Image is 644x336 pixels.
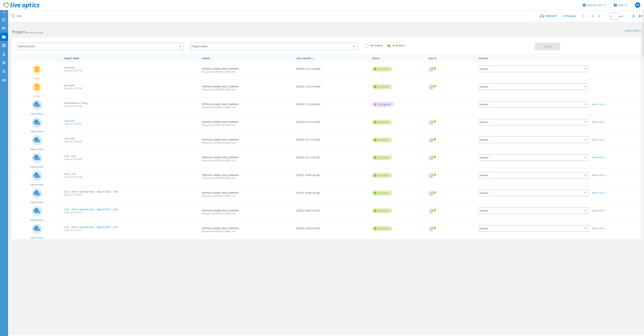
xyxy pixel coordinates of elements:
span: Requested by [PERSON_NAME], Dell [202,177,293,179]
span: of 5 [619,15,623,18]
span: Requested by [PERSON_NAME], Dell [202,159,293,162]
a: Reset Filters [625,30,641,32]
span: Optical Prime [30,237,43,239]
div: [PERSON_NAME] AND COMPANY [200,186,295,200]
div: [PERSON_NAME] AND COMPANY [200,169,295,183]
div: Complete [372,208,392,213]
div: [DATE] 10:09 (-05:00) [295,169,370,180]
span: Optical Prime [30,130,43,132]
div: More Info [592,156,639,159]
div: Status [370,55,427,61]
div: Selected Scans [17,43,184,50]
span: BR [636,4,639,6]
div: [PERSON_NAME] AND COMPANY [200,115,295,129]
span: Project ID: 3019188 [64,105,199,107]
a: Lilly Full [64,120,74,122]
span: Project ID: 3019189 [64,87,199,89]
div: Complete [372,155,392,160]
div: Complete [372,66,392,72]
div: In Progress [372,102,394,107]
div: [PERSON_NAME] AND COMPANY [200,133,295,147]
div: Actions [479,225,589,232]
a: Live Optics Dashboard [3,7,40,9]
a: Lilly Full [64,137,74,140]
span: Optical Prime [30,219,43,221]
span: Advanced [545,15,556,17]
div: | [637,10,644,22]
div: | [588,10,595,22]
a: unity401 [64,84,75,87]
div: Complete [372,120,392,125]
span: Optical Prime [30,201,43,203]
div: [DATE] 10:04 (-05:00) [295,222,370,233]
div: [PERSON_NAME] AND COMPANY [200,204,295,218]
button: Search [535,43,560,50]
div: More Info [592,139,639,141]
span: Search [544,45,552,48]
span: Unity [34,95,40,97]
span: Optical Prime [30,184,43,186]
span: Project ID: 3019195 [64,70,199,72]
b: Projects [12,29,26,35]
div: Actions [479,190,589,196]
div: Actions [479,154,589,161]
label: My Projects [364,44,383,47]
div: [DATE] 15:22 (+00:00) [295,62,370,73]
a: Lilly - Short Sample Run - May272025 - Full [64,191,118,193]
div: [PERSON_NAME] AND COMPANY [200,98,295,112]
div: More Info [592,174,639,176]
span: Project ID: 3012293 [64,211,199,213]
span: 41 Projects Found [26,31,43,34]
span: Project ID: 3012300 [64,141,199,143]
input: Search projects by name, owner, ID, company, etc [8,10,535,22]
div: Complete [372,137,392,142]
div: More Info [592,209,639,212]
span: Project ID: 3012299 [64,158,199,160]
span: Project ID: 3012301 [64,123,199,125]
div: More Info [592,192,639,194]
a: Lilly - Short Sample Run - May272025 - Full [64,226,118,228]
span: Project ID: 3012295 [64,194,199,196]
div: Actions [479,207,589,214]
span: Requested by [PERSON_NAME], Dell [202,89,293,91]
div: Deal Id [427,55,477,61]
div: [DATE] 10:15 (-05:00) [295,115,370,127]
div: Actions [479,101,589,108]
div: Date Created [295,55,370,61]
a: Lillyliveoptic11Aug [64,102,88,104]
span: Requested by [PERSON_NAME], Dell [202,106,293,108]
div: [DATE] 10:13 (-05:00) [295,151,370,162]
span: Requested by [PERSON_NAME], Dell [202,213,293,215]
div: More Info [592,227,639,230]
div: [DATE] 10:13 (-05:00) [295,133,370,144]
div: Actions [479,137,589,143]
div: [PERSON_NAME] AND COMPANY [200,62,295,76]
a: Lilly - Full [64,155,76,157]
div: [PERSON_NAME] AND COMPANY [200,151,295,165]
div: [DATE] 10:06 (-05:00) [295,204,370,215]
div: Project Name [62,55,201,61]
a: unity402 [64,66,75,69]
div: Actions [479,172,589,179]
span: Requested by [PERSON_NAME], Dell [202,230,293,232]
div: Complete [372,84,392,89]
div: More Info [592,103,639,105]
span: Optical Prime [30,113,43,115]
div: Complete [372,173,392,178]
div: [DATE] 15:20 (+00:00) [295,80,370,91]
div: [PERSON_NAME] AND COMPANY [200,80,295,94]
span: Requested by [PERSON_NAME], Dell [202,71,293,73]
div: Owner [200,55,295,61]
span: Project ID: 3012291 [64,229,199,231]
span: Requested by [PERSON_NAME], Dell [202,195,293,197]
div: Actions [477,55,590,61]
div: [DATE] 15:18 (+00:00) [295,98,370,109]
div: Complete [372,191,392,196]
div: Actions [479,119,589,125]
span: Optical Prime [30,166,43,168]
span: Unity [34,77,40,79]
span: Optical Prime [30,148,43,150]
a: Lilly - Short Sample Run - May272025 - Full [64,208,118,211]
div: Complete [372,226,392,231]
span: Requested by [PERSON_NAME], Dell [202,124,293,126]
